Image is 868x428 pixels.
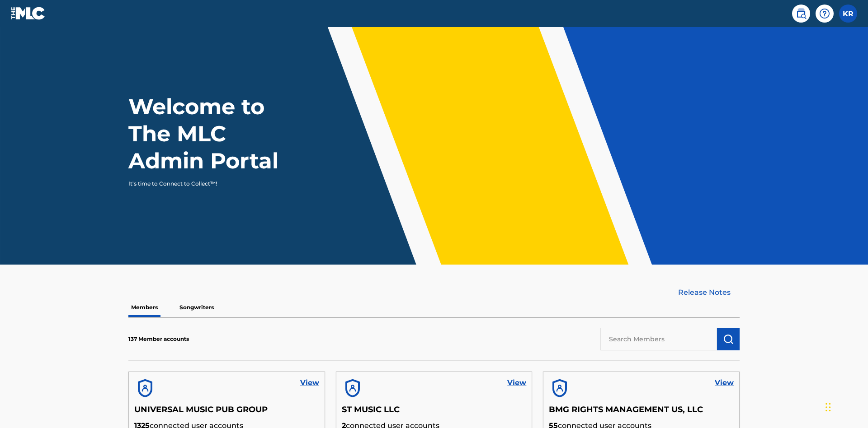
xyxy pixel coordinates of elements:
a: View [507,377,526,388]
div: User Menu [839,5,857,23]
p: 137 Member accounts [128,335,189,343]
img: search [796,8,807,19]
a: Release Notes [678,287,740,298]
p: It's time to Connect to Collect™! [128,180,285,188]
input: Search Members [600,328,717,350]
h5: UNIVERSAL MUSIC PUB GROUP [134,405,319,420]
a: Public Search [792,5,810,23]
a: View [715,377,734,388]
img: Search Works [723,334,734,344]
p: Songwriters [177,298,217,317]
div: Help [816,5,834,23]
p: Members [128,298,160,317]
h1: Welcome to The MLC Admin Portal [128,93,297,174]
img: help [819,8,830,19]
img: account [549,377,571,399]
div: Drag [826,394,831,421]
img: MLC Logo [11,7,46,20]
h5: BMG RIGHTS MANAGEMENT US, LLC [549,405,734,420]
img: account [134,377,156,399]
iframe: Chat Widget [823,385,868,428]
a: View [300,377,319,388]
h5: ST MUSIC LLC [342,405,527,420]
img: account [342,377,363,399]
